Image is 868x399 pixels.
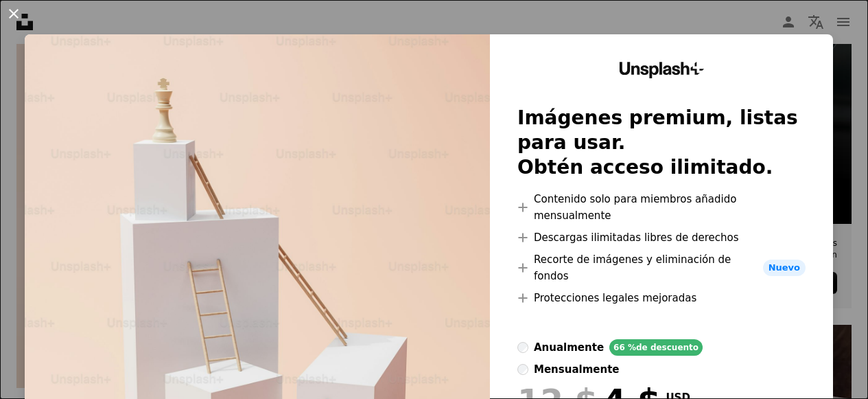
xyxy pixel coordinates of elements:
[517,106,806,180] h2: Imágenes premium, listas para usar. Obtén acceso ilimitado.
[609,339,703,356] div: 66 % de descuento
[763,260,806,276] span: Nuevo
[517,290,806,306] li: Protecciones legales mejoradas
[517,251,806,284] li: Recorte de imágenes y eliminación de fondos
[517,342,528,353] input: anualmente66 %de descuento
[517,191,806,224] li: Contenido solo para miembros añadido mensualmente
[517,364,528,375] input: mensualmente
[517,229,806,246] li: Descargas ilimitadas libres de derechos
[534,339,604,356] div: anualmente
[534,361,619,378] div: mensualmente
